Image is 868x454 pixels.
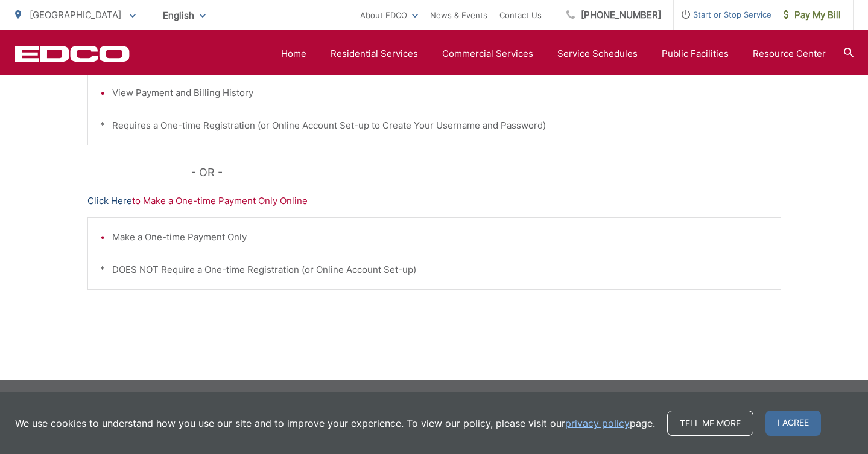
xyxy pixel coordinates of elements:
[87,194,781,208] p: to Make a One-time Payment Only Online
[331,46,418,61] a: Residential Services
[557,46,638,61] a: Service Schedules
[430,8,487,22] a: News & Events
[87,194,132,208] a: Click Here
[499,8,542,22] a: Contact Us
[565,416,630,430] a: privacy policy
[281,46,306,61] a: Home
[15,416,655,430] p: We use cookies to understand how you use our site and to improve your experience. To view our pol...
[100,263,768,277] p: * DOES NOT Require a One-time Registration (or Online Account Set-up)
[112,230,768,245] li: Make a One-time Payment Only
[30,9,121,21] span: [GEOGRAPHIC_DATA]
[360,8,418,22] a: About EDCO
[100,118,768,133] p: * Requires a One-time Registration (or Online Account Set-up to Create Your Username and Password)
[442,46,533,61] a: Commercial Services
[112,86,768,100] li: View Payment and Billing History
[15,45,130,62] a: EDCD logo. Return to the homepage.
[753,46,826,61] a: Resource Center
[765,411,821,436] span: I agree
[662,46,729,61] a: Public Facilities
[191,164,781,182] p: - OR -
[154,5,215,26] span: English
[784,8,841,22] span: Pay My Bill
[667,411,753,436] a: Tell me more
